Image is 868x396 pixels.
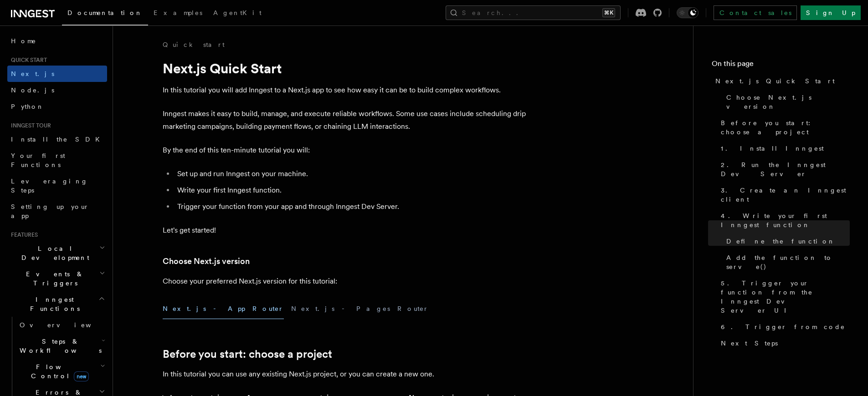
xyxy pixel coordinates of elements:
span: 3. Create an Inngest client [721,186,850,204]
span: Your first Functions [11,152,65,168]
button: Flow Controlnew [16,359,107,384]
a: 5. Trigger your function from the Inngest Dev Server UI [717,275,850,319]
span: Home [11,36,36,46]
span: Examples [154,9,202,16]
span: Next.js [11,70,54,77]
span: Flow Control [16,362,100,381]
button: Next.js - Pages Router [291,299,429,319]
a: Examples [148,3,208,25]
p: In this tutorial you will add Inngest to a Next.js app to see how easy it can be to build complex... [163,84,527,96]
a: Choose Next.js version [163,255,250,268]
li: Trigger your function from your app and through Inngest Dev Server. [175,200,527,213]
button: Events & Triggers [7,266,107,291]
a: 1. Install Inngest [717,140,850,157]
h1: Next.js Quick Start [163,60,527,76]
a: Install the SDK [7,131,107,147]
a: Leveraging Steps [7,173,107,198]
span: 1. Install Inngest [721,144,824,153]
p: By the end of this ten-minute tutorial you will: [163,144,527,157]
span: 5. Trigger your function from the Inngest Dev Server UI [721,279,850,315]
p: Choose your preferred Next.js version for this tutorial: [163,275,527,288]
a: 2. Run the Inngest Dev Server [717,157,850,182]
span: 4. Write your first Inngest function [721,211,850,229]
span: Inngest Functions [7,295,98,313]
a: Next Steps [717,335,850,351]
button: Search...⌘K [446,5,621,20]
a: Before you start: choose a project [717,115,850,140]
li: Write your first Inngest function. [175,184,527,197]
a: Add the function to serve() [723,249,850,275]
a: Home [7,33,107,49]
a: Next.js [7,66,107,82]
a: 3. Create an Inngest client [717,182,850,208]
a: Before you start: choose a project [163,348,332,360]
span: Steps & Workflows [16,337,102,355]
span: Next Steps [721,339,778,348]
span: Quick start [7,56,47,64]
button: Inngest Functions [7,291,107,317]
span: AgentKit [213,9,262,16]
span: Features [7,231,38,239]
a: AgentKit [208,3,267,25]
span: Leveraging Steps [11,178,88,194]
span: Next.js Quick Start [715,76,835,86]
button: Steps & Workflows [16,333,107,359]
li: Set up and run Inngest on your machine. [175,168,527,180]
a: Choose Next.js version [723,89,850,115]
span: 2. Run the Inngest Dev Server [721,160,850,178]
span: Choose Next.js version [726,93,850,111]
p: In this tutorial you can use any existing Next.js project, or you can create a new one. [163,368,527,381]
span: Node.js [11,86,54,94]
span: Setting up your app [11,203,89,219]
span: Inngest tour [7,122,51,129]
a: Documentation [62,3,148,25]
a: Next.js Quick Start [712,73,850,89]
a: Setting up your app [7,198,107,224]
a: Contact sales [714,5,797,20]
a: 4. Write your first Inngest function [717,208,850,233]
span: Define the function [726,237,835,246]
span: Before you start: choose a project [721,118,850,137]
h4: On this page [712,58,850,73]
a: Quick start [163,40,225,49]
p: Let's get started! [163,224,527,237]
a: Overview [16,317,107,333]
a: Python [7,98,107,115]
span: Install the SDK [11,136,105,143]
span: Documentation [67,9,143,16]
a: Define the function [723,233,850,249]
button: Toggle dark mode [677,7,699,18]
a: Sign Up [801,5,861,20]
span: Python [11,103,44,110]
span: new [74,371,89,381]
a: Node.js [7,82,107,98]
span: Local Development [7,244,99,262]
span: 6. Trigger from code [721,322,845,331]
button: Next.js - App Router [163,299,284,319]
a: 6. Trigger from code [717,319,850,335]
span: Add the function to serve() [726,253,850,271]
kbd: ⌘K [602,8,615,17]
span: Overview [20,321,113,329]
p: Inngest makes it easy to build, manage, and execute reliable workflows. Some use cases include sc... [163,107,527,133]
button: Local Development [7,240,107,266]
span: Events & Triggers [7,269,99,288]
a: Your first Functions [7,147,107,173]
